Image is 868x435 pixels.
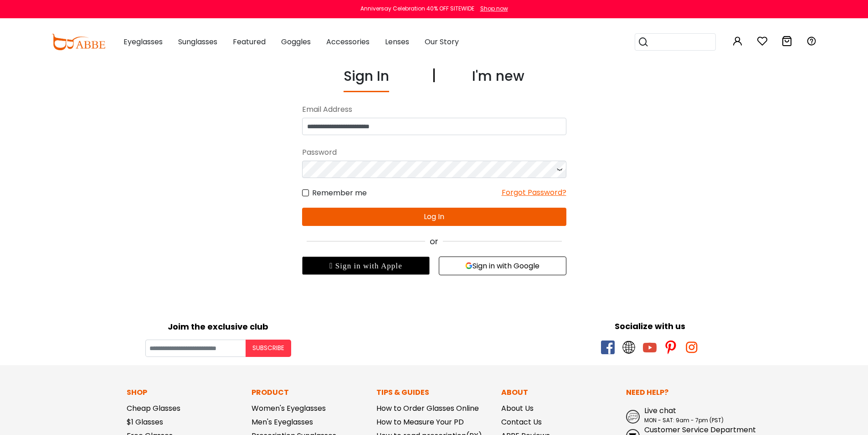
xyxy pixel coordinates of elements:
div: Sign in with Apple [302,257,430,275]
div: Email Address [302,101,566,118]
button: Log In [302,208,566,226]
div: Socialize with us [439,320,862,332]
p: Shop [127,387,242,398]
a: Contact Us [501,417,542,427]
div: Anniversay Celebration 40% OFF SITEWIDE [360,5,474,13]
div: Joim the exclusive club [7,319,430,333]
img: abbeglasses.com [51,34,105,50]
a: About Us [501,403,534,414]
p: Product [252,387,367,398]
span: Sunglasses [178,37,217,47]
a: How to Measure Your PD [376,417,464,427]
p: Need Help? [626,387,742,398]
div: or [302,235,566,247]
span: Accessories [326,37,370,47]
div: Forgot Password? [502,187,566,199]
span: MON - SAT: 9am - 7pm (PST) [644,416,724,424]
p: Tips & Guides [376,387,492,398]
span: Goggles [281,37,311,47]
div: Password [302,144,566,161]
a: Women's Eyeglasses [252,403,326,414]
span: youtube [643,341,657,354]
label: Remember me [302,187,367,199]
a: Men's Eyeglasses [252,417,313,427]
span: instagram [685,341,699,354]
p: About [501,387,617,398]
span: twitter [622,341,636,354]
button: Subscribe [246,340,291,357]
a: Shop now [476,5,508,12]
span: Live chat [644,405,676,416]
span: facebook [601,341,615,354]
div: I'm new [472,66,524,92]
span: Lenses [385,37,409,47]
span: Customer Service Department [644,425,756,435]
span: Our Story [425,37,459,47]
span: pinterest [664,341,678,354]
a: Cheap Glasses [127,403,180,414]
span: Eyeglasses [123,37,163,47]
a: Live chat MON - SAT: 9am - 7pm (PST) [626,405,742,425]
a: How to Order Glasses Online [376,403,479,414]
a: $1 Glasses [127,417,163,427]
button: Sign in with Google [439,257,566,275]
div: Shop now [480,5,508,13]
div: Sign In [344,66,389,92]
input: Your email [145,340,246,357]
span: Featured [233,37,266,47]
